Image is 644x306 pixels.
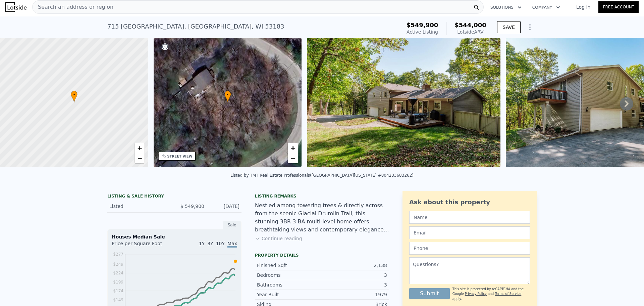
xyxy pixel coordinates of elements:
a: Zoom in [288,143,298,153]
tspan: $199 [113,280,123,285]
button: Show Options [523,20,537,34]
button: Submit [409,288,450,299]
a: Terms of Service [495,292,521,296]
div: Year Built [257,291,322,298]
button: Continue reading [255,235,302,242]
input: Phone [409,242,530,255]
div: This site is protected by reCAPTCHA and the Google and apply. [452,287,530,301]
a: Zoom out [288,153,298,163]
div: Listed by TMT Real Estate Professionals ([GEOGRAPHIC_DATA][US_STATE] #804233683262) [230,173,414,178]
span: + [137,144,142,152]
div: Ask about this property [409,198,530,207]
div: Finished Sqft [257,262,322,269]
img: Sale: 169936508 Parcel: 128621928 [307,38,500,167]
div: 3 [322,281,387,288]
a: Log In [568,4,598,10]
span: $544,000 [454,21,486,29]
div: [DATE] [210,203,239,210]
div: 3 [322,272,387,278]
input: Name [409,211,530,224]
div: Bathrooms [257,281,322,288]
a: Zoom out [135,153,145,163]
input: Email [409,226,530,239]
div: Price per Square Foot [112,240,174,251]
span: • [71,92,77,98]
div: • [71,91,77,102]
span: Active Listing [407,29,438,35]
div: Listing remarks [255,193,389,199]
span: − [137,154,142,162]
span: 3Y [207,241,213,246]
div: • [224,91,231,102]
a: Privacy Policy [465,292,487,296]
div: 1979 [322,291,387,298]
div: Nestled among towering trees & directly across from the scenic Glacial Drumlin Trail, this stunni... [255,202,389,234]
img: Lotside [5,2,26,12]
button: SAVE [497,21,521,33]
span: Max [227,241,237,248]
button: Solutions [485,1,527,13]
span: 1Y [199,241,205,246]
span: $549,900 [407,21,438,29]
div: 2,138 [322,262,387,269]
div: Listed [109,203,169,210]
div: STREET VIEW [167,154,193,159]
div: Sale [223,221,241,229]
div: 715 [GEOGRAPHIC_DATA] , [GEOGRAPHIC_DATA] , WI 53183 [107,22,284,31]
span: + [291,144,295,152]
div: Bedrooms [257,272,322,278]
button: Company [527,1,566,13]
div: Lotside ARV [454,29,486,35]
tspan: $277 [113,252,123,257]
span: Search an address or region [33,3,113,11]
tspan: $224 [113,271,123,275]
div: Houses Median Sale [112,233,237,240]
div: Property details [255,253,389,258]
span: $ 549,900 [180,204,204,209]
tspan: $149 [113,298,123,302]
span: 10Y [216,241,225,246]
a: Zoom in [135,143,145,153]
span: − [291,154,295,162]
tspan: $174 [113,289,123,293]
div: LISTING & SALE HISTORY [107,193,241,200]
tspan: $249 [113,262,123,267]
a: Free Account [598,1,639,13]
span: • [224,92,231,98]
